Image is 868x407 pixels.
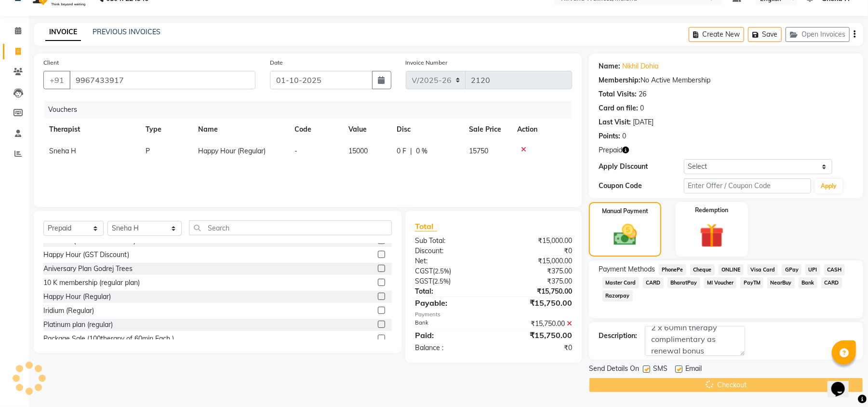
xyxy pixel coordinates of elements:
label: Redemption [695,206,728,215]
div: 10 K membership (regular plan) [43,278,140,288]
span: ONLINE [719,264,744,275]
button: Open Invoices [786,27,850,42]
div: Sub Total: [408,236,494,246]
span: CASH [824,264,845,275]
div: ( ) [408,266,494,276]
img: _gift.svg [692,220,732,251]
a: INVOICE [45,24,81,41]
div: Payable: [408,297,494,309]
span: Master Card [602,277,639,288]
span: Sneha H [49,147,76,155]
button: Save [748,27,782,42]
span: SGST [415,277,432,285]
div: Description: [599,331,637,341]
div: ₹375.00 [494,276,579,286]
div: Platinum plan (regular) [43,320,113,330]
span: Razorpay [602,290,633,301]
div: ₹375.00 [494,266,579,276]
input: Search [189,220,392,235]
div: ₹15,750.00 [494,319,579,329]
div: Name: [599,61,620,71]
div: Aniversary Plan Godrej Trees [43,264,133,274]
div: ₹15,000.00 [494,236,579,246]
div: ₹15,750.00 [494,297,579,309]
div: Coupon Code [599,181,683,191]
div: ₹15,000.00 [494,256,579,266]
label: Date [270,58,283,67]
div: ₹15,750.00 [494,286,579,297]
div: Vouchers [44,101,579,119]
div: Bank [408,319,494,329]
div: 0 [622,131,626,141]
span: 2.5% [434,277,449,285]
button: +91 [43,71,70,89]
input: Search by Name/Mobile/Email/Code [69,71,255,89]
label: Invoice Number [406,58,448,67]
span: CGST [415,267,433,275]
img: _cash.svg [606,221,644,248]
div: Happy Hour (Regular) [43,292,111,302]
div: Net: [408,256,494,266]
div: Last Visit: [599,117,631,127]
span: Bank [799,277,817,288]
div: Total Visits: [599,89,637,99]
div: ₹0 [494,246,579,256]
div: ( ) [408,276,494,286]
input: Enter Offer / Coupon Code [684,178,811,193]
span: NearBuy [767,277,795,288]
div: Happy Hour (GST Discount) [43,250,129,260]
span: MI Voucher [704,277,737,288]
th: Code [289,119,343,140]
div: Payments [415,311,572,319]
span: CARD [821,277,842,288]
div: ₹15,750.00 [494,329,579,341]
label: Client [43,58,59,67]
div: 0 [640,103,644,113]
span: Cheque [690,264,715,275]
th: Disc [391,119,463,140]
div: Points: [599,131,620,141]
div: Card on file: [599,103,638,113]
div: No Active Membership [599,75,854,85]
button: Apply [815,179,842,193]
div: Paid: [408,329,494,341]
th: Action [511,119,572,140]
span: Happy Hour (Regular) [198,147,266,155]
span: BharatPay [668,277,700,288]
span: CARD [643,277,664,288]
span: Visa Card [748,264,778,275]
span: Payment Methods [599,264,655,274]
div: 26 [639,89,646,99]
th: Sale Price [463,119,511,140]
label: Manual Payment [602,207,648,216]
div: Apply Discount [599,162,683,172]
span: 2.5% [435,267,449,275]
td: P [140,140,192,162]
span: Total [415,221,437,231]
th: Therapist [43,119,140,140]
span: | [410,146,412,156]
span: Email [685,364,702,376]
span: PhonePe [659,264,686,275]
button: Create New [689,27,744,42]
div: [DATE] [633,117,654,127]
span: Prepaid [599,145,622,155]
div: Total: [408,286,494,297]
th: Name [192,119,289,140]
div: Balance : [408,343,494,353]
a: Nikhil Dohia [622,61,658,71]
span: 15750 [469,147,488,155]
span: - [294,147,297,155]
span: UPI [805,264,820,275]
div: Membership: [599,75,641,85]
span: SMS [653,364,668,376]
th: Type [140,119,192,140]
div: Iridium (Regular) [43,306,94,316]
iframe: chat widget [828,368,858,397]
span: 0 F [397,146,406,156]
span: PayTM [740,277,763,288]
span: GPay [782,264,801,275]
div: Package Sale (100therapy of 60min Each ) [43,334,174,344]
span: 15000 [348,147,368,155]
span: 0 % [416,146,427,156]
